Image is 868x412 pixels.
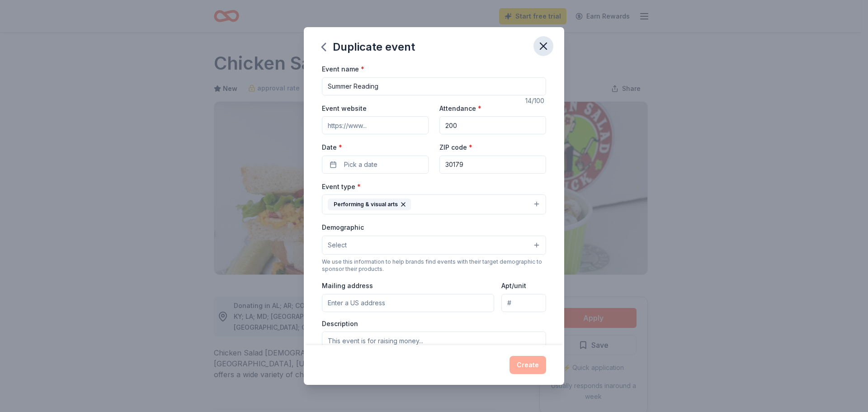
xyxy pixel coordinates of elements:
[322,182,361,191] label: Event type
[344,159,377,170] span: Pick a date
[322,40,415,54] div: Duplicate event
[322,77,546,95] input: Spring Fundraiser
[322,223,364,232] label: Demographic
[501,281,526,290] label: Apt/unit
[328,240,347,251] span: Select
[439,143,472,152] label: ZIP code
[322,116,429,134] input: https://www...
[328,199,411,210] div: Performing & visual arts
[322,281,373,290] label: Mailing address
[525,95,546,106] div: 14 /100
[439,116,546,134] input: 20
[322,104,367,113] label: Event website
[439,156,546,174] input: 12345 (U.S. only)
[322,143,429,152] label: Date
[322,156,429,174] button: Pick a date
[322,319,358,328] label: Description
[322,194,546,214] button: Performing & visual arts
[501,294,546,312] input: #
[322,236,546,255] button: Select
[322,65,364,74] label: Event name
[439,104,481,113] label: Attendance
[322,294,494,312] input: Enter a US address
[322,258,546,273] div: We use this information to help brands find events with their target demographic to sponsor their...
